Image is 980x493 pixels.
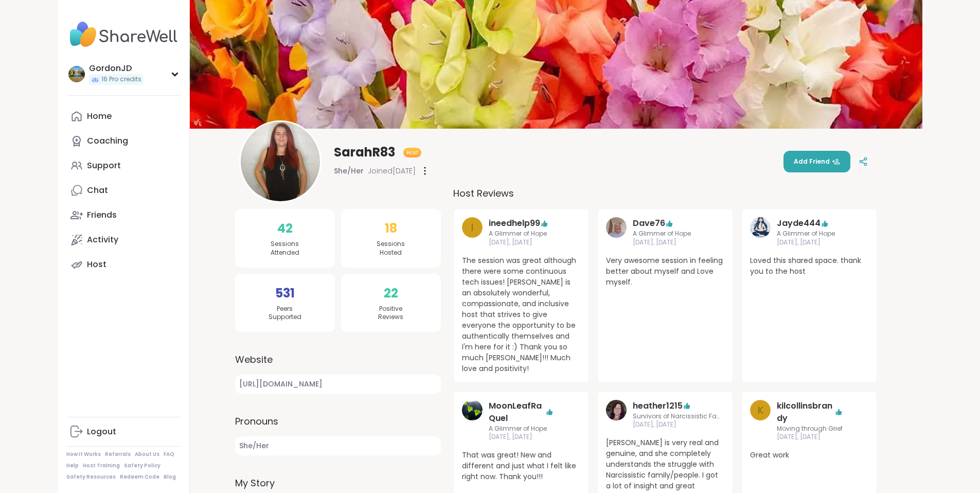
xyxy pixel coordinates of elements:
span: Loved this shared space. thank you to the host [750,255,868,277]
a: heather1215 [606,400,627,430]
a: Activity [66,227,181,252]
a: Host Training [83,462,120,469]
img: ShareWell Nav Logo [66,16,181,52]
img: GordonJD [68,66,85,82]
span: The session was great although there were some continuous tech issues! [PERSON_NAME] is an absolu... [462,255,580,374]
a: Friends [66,203,181,227]
div: Activity [87,234,118,245]
span: Great work [750,450,868,461]
a: k [750,400,771,442]
img: heather1215 [606,400,627,420]
span: 16 Pro credits [101,75,141,84]
a: Safety Policy [124,462,161,469]
span: Very awesome session in feeling better about myself and Love myself. [606,255,724,288]
a: [URL][DOMAIN_NAME] [235,375,441,394]
span: i [471,220,473,235]
div: Host [87,259,106,270]
span: She/Her [334,166,364,176]
a: i [462,217,483,247]
img: SarahR83 [241,122,320,201]
img: MoonLeafRaQuel [462,400,483,420]
a: Logout [66,419,181,444]
div: Support [87,160,121,171]
span: [DATE], [DATE] [489,433,554,442]
img: Jayde444 [750,217,771,238]
a: heather1215 [633,400,683,412]
div: GordonJD [89,63,144,74]
span: [DATE], [DATE] [633,420,724,429]
label: Website [235,353,441,366]
div: Coaching [87,135,128,147]
a: Safety Resources [66,473,116,481]
div: Home [87,111,112,122]
a: About Us [135,451,159,458]
img: Dave76 [606,217,627,238]
div: Friends [87,209,117,221]
span: Survivors of Narcissistic Family Members [633,412,724,421]
span: A Glimmer of Hope [489,230,554,238]
span: A Glimmer of Hope [777,230,842,238]
a: How It Works [66,451,101,458]
label: My Story [235,476,441,490]
span: Sessions Attended [271,240,299,257]
span: [DATE], [DATE] [777,433,843,442]
a: kilcollinsbrandy [777,400,834,425]
div: Chat [87,185,108,196]
a: Blog [164,473,176,481]
span: 42 [277,219,293,238]
span: k [757,402,763,418]
a: Help [66,462,79,469]
span: [DATE], [DATE] [777,238,842,247]
a: Jayde444 [777,217,821,230]
a: MoonLeafRaQuel [489,400,545,425]
a: FAQ [164,451,174,458]
a: Dave76 [606,217,627,247]
span: SarahR83 [334,144,395,161]
a: Coaching [66,129,181,153]
span: Joined [DATE] [368,166,416,176]
span: 18 [385,219,397,238]
span: A Glimmer of Hope [633,230,698,238]
span: [DATE], [DATE] [489,238,554,247]
span: Host [406,149,418,156]
span: Sessions Hosted [377,240,405,257]
span: 531 [275,284,295,303]
span: Peers Supported [269,305,301,322]
span: She/Her [235,436,441,455]
a: Host [66,252,181,277]
button: Add Friend [783,151,850,172]
span: Positive Reviews [378,305,403,322]
a: Dave76 [633,217,665,230]
a: ineedhelp99 [489,217,540,230]
span: 22 [384,284,398,303]
a: Redeem Code [120,473,159,481]
span: That was great! New and different and just what I felt like right now. Thank you!!! [462,450,580,482]
a: Chat [66,178,181,203]
span: A Glimmer of Hope [489,425,554,433]
a: MoonLeafRaQuel [462,400,483,442]
a: Referrals [105,451,131,458]
span: Add Friend [794,157,840,166]
div: Logout [87,426,116,437]
span: Moving through Grief [777,425,843,433]
a: Home [66,104,181,129]
span: [DATE], [DATE] [633,238,698,247]
label: Pronouns [235,414,441,428]
a: Support [66,153,181,178]
a: Jayde444 [750,217,771,247]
